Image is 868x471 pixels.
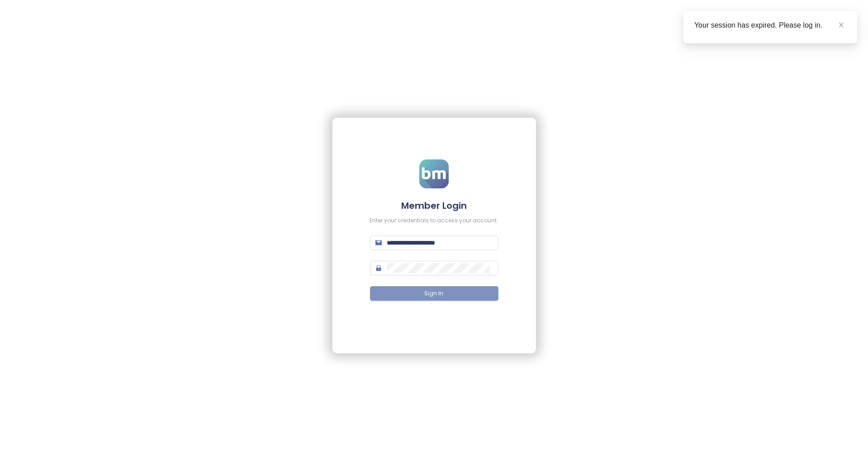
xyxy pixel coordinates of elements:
span: close [838,22,844,28]
button: Sign In [370,286,498,301]
span: mail [375,240,382,246]
span: Sign In [425,289,444,298]
div: Your session has expired. Please log in. [694,20,846,31]
div: Enter your credentials to access your account. [370,216,498,225]
span: lock [375,265,382,271]
h4: Member Login [370,199,498,212]
img: logo [419,159,449,188]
